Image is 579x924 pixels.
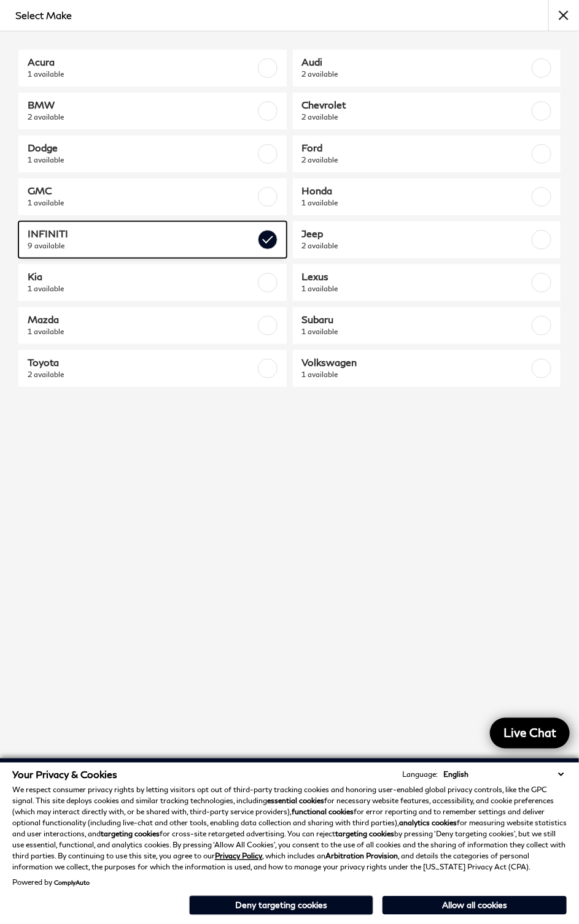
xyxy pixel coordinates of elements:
select: Language Select [440,769,567,781]
span: Your Privacy & Cookies [12,769,117,781]
strong: functional cookies [292,808,354,817]
strong: targeting cookies [335,830,394,839]
strong: Arbitration Provision [325,852,398,861]
button: Allow all cookies [383,896,567,915]
strong: analytics cookies [399,819,457,828]
a: ComplyAuto [54,879,90,887]
div: Language: [402,771,438,779]
span: Live Chat [497,725,562,741]
a: Privacy Policy [215,852,262,861]
strong: essential cookies [267,796,324,806]
strong: targeting cookies [101,830,160,839]
button: Deny targeting cookies [189,896,373,915]
div: Powered by [12,879,90,887]
a: Live Chat [490,718,570,749]
p: We respect consumer privacy rights by letting visitors opt out of third-party tracking cookies an... [12,785,567,873]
